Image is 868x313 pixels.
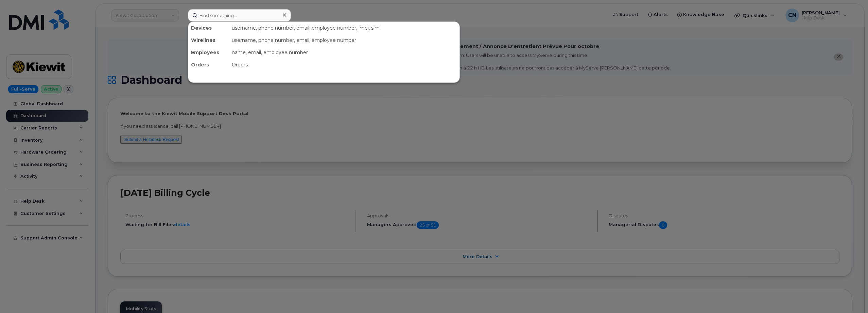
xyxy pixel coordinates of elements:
div: Devices [188,22,229,34]
div: Orders [188,59,229,71]
div: username, phone number, email, employee number [229,34,459,46]
iframe: Messenger Launcher [838,283,863,308]
div: Wirelines [188,34,229,46]
div: Orders [229,59,459,71]
div: Employees [188,46,229,59]
div: name, email, employee number [229,46,459,59]
div: username, phone number, email, employee number, imei, sim [229,22,459,34]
